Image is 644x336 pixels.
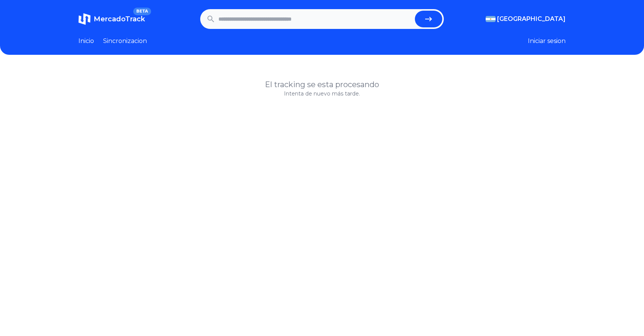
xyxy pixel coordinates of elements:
button: [GEOGRAPHIC_DATA] [486,14,566,24]
button: Iniciar sesion [528,37,566,46]
h1: El tracking se esta procesando [78,79,566,90]
img: Argentina [486,16,496,22]
img: MercadoTrack [78,13,91,25]
a: Inicio [78,37,94,46]
span: BETA [133,8,151,15]
span: MercadoTrack [94,15,145,23]
span: [GEOGRAPHIC_DATA] [497,14,566,24]
a: MercadoTrackBETA [78,13,145,25]
a: Sincronizacion [103,37,147,46]
p: Intenta de nuevo más tarde. [78,90,566,97]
